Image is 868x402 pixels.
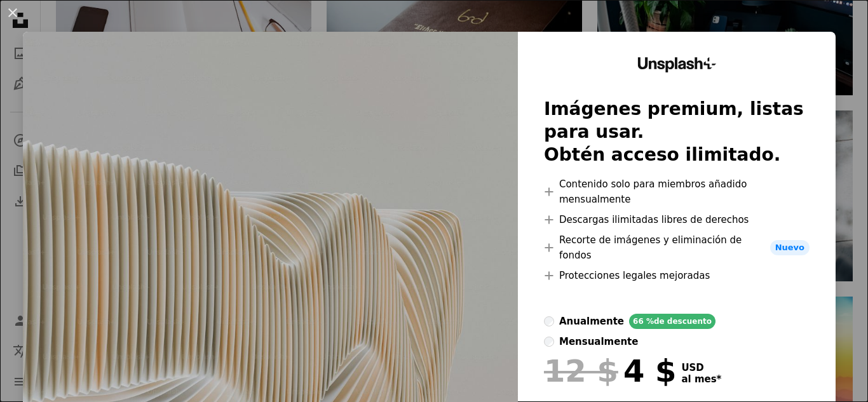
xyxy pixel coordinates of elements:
[544,232,810,263] li: Recorte de imágenes y eliminación de fondos
[544,268,810,283] li: Protecciones legales mejoradas
[544,98,810,166] h2: Imágenes premium, listas para usar. Obtén acceso ilimitado.
[544,354,676,387] div: 4 $
[544,354,618,387] span: 12 $
[770,240,810,255] span: Nuevo
[681,362,721,373] span: USD
[544,212,810,227] li: Descargas ilimitadas libres de derechos
[681,373,721,385] span: al mes *
[559,334,638,349] div: mensualmente
[544,177,810,207] li: Contenido solo para miembros añadido mensualmente
[544,337,554,347] input: mensualmente
[544,316,554,326] input: anualmente66 %de descuento
[559,314,624,329] div: anualmente
[629,314,715,329] div: 66 % de descuento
